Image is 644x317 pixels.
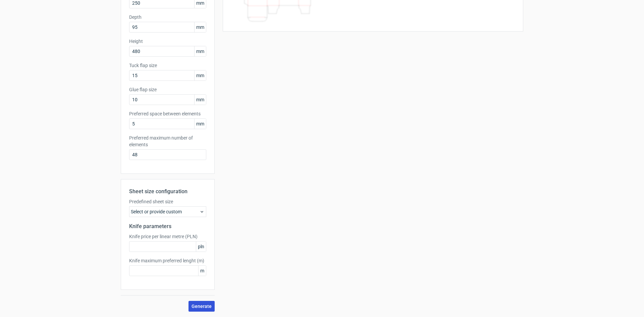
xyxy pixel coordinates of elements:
label: Depth [129,14,206,20]
span: pln [196,242,206,252]
label: Height [129,38,206,45]
span: mm [194,22,206,32]
label: Glue flap size [129,86,206,93]
span: mm [194,95,206,105]
label: Predefined sheet size [129,198,206,205]
span: Generate [192,304,212,309]
div: Select or provide custom [129,206,206,217]
label: Preferred maximum number of elements [129,135,206,148]
label: Knife maximum preferred lenght (m) [129,257,206,264]
label: Tuck flap size [129,62,206,69]
span: m [198,266,206,276]
label: Preferred space between elements [129,110,206,117]
span: mm [194,46,206,56]
label: Knife price per linear metre (PLN) [129,233,206,240]
span: mm [194,119,206,129]
h2: Sheet size configuration [129,188,206,196]
h2: Knife parameters [129,222,206,230]
button: Generate [189,301,215,312]
span: mm [194,70,206,81]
